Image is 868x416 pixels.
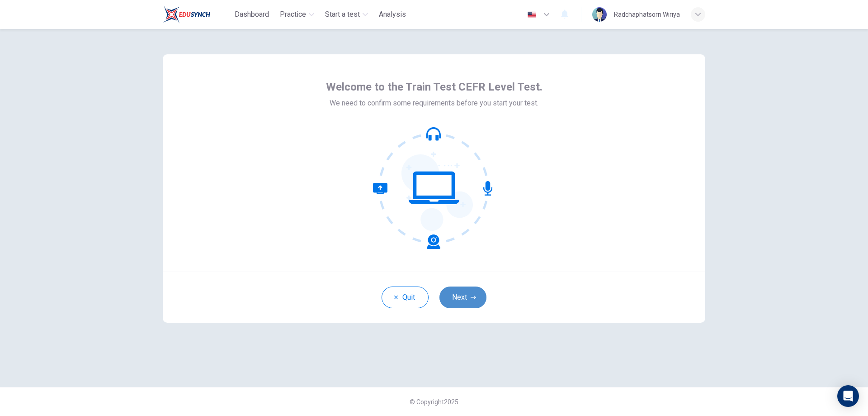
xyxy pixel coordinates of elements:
span: © Copyright 2025 [410,398,458,406]
img: en [526,11,538,18]
span: Analysis [379,9,406,20]
span: We need to confirm some requirements before you start your test. [330,98,538,109]
button: Start a test [321,6,372,23]
img: Profile picture [592,7,607,22]
div: Radchaphatsorn Wiriya [614,9,680,20]
button: Practice [276,6,318,23]
button: Analysis [375,6,410,23]
img: Train Test logo [163,5,210,24]
span: Welcome to the Train Test CEFR Level Test. [326,80,542,94]
button: Quit [382,287,429,308]
div: Open Intercom Messenger [837,385,859,407]
button: Dashboard [231,6,273,23]
span: Dashboard [235,9,269,20]
button: Next [439,287,486,308]
span: Practice [280,9,306,20]
span: Start a test [325,9,360,20]
a: Train Test logo [163,5,231,24]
